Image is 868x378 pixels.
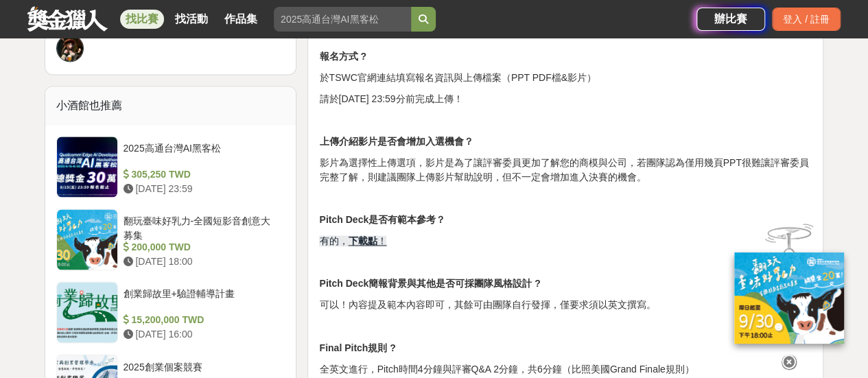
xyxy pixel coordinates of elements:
[56,34,84,62] a: Avatar
[56,136,285,198] a: 2025高通台灣AI黑客松 305,250 TWD [DATE] 23:59
[124,141,280,167] div: 2025高通台灣AI黑客松
[377,235,386,246] u: ！
[319,71,812,85] p: 於TSWC官網連結填寫報名資訊與上傳檔案（PPT PDF檔&影片）
[274,7,411,32] input: 2025高通台灣AI黑客松
[319,92,812,106] p: 請於[DATE] 23:59分前完成上傳！
[56,281,285,343] a: 創業歸故里+驗證輔導計畫 15,200,000 TWD [DATE] 16:00
[319,51,366,62] strong: 報名方式 ?
[124,182,280,196] div: [DATE] 23:59
[319,362,812,376] p: 全英文進行，Pitch時間4分鐘與評審Q&A 2分鐘，共6分鐘（比照美國Grand Finale規則）
[124,313,280,327] div: 15,200,000 TWD
[696,8,765,31] a: 辦比賽
[169,10,213,29] a: 找活動
[120,10,164,29] a: 找比賽
[124,327,280,342] div: [DATE] 16:00
[124,214,280,240] div: 翻玩臺味好乳力-全國短影音創意大募集
[124,167,280,182] div: 305,250 TWD
[57,35,83,61] img: Avatar
[45,86,296,125] div: 小酒館也推薦
[219,10,263,29] a: 作品集
[319,136,473,147] strong: 上傳介紹影片是否會增加入選機會？
[124,240,280,255] div: 200,000 TWD
[319,298,812,312] p: 可以！內容提及範本內容即可，其餘可由團隊自行發揮，僅要求須以英文撰寫。
[56,209,285,270] a: 翻玩臺味好乳力-全國短影音創意大募集 200,000 TWD [DATE] 18:00
[319,156,812,185] p: 影片為選擇性上傳選項，影片是為了讓評審委員更加了解您的商模與公司，若團隊認為僅用幾頁PPT很難讓評審委員完整了解，則建議團隊上傳影片幫助說明，但不一定會增加進入決賽的機會。
[319,342,395,353] strong: Final Pitch規則 ?
[348,235,377,246] u: 下載點
[319,278,540,289] strong: Pitch Deck簡報背景與其他是否可採團隊風格設計 ?
[772,8,841,31] div: 登入 / 註冊
[124,287,280,313] div: 創業歸故里+驗證輔導計畫
[319,214,445,225] strong: Pitch Deck是否有範本參考？
[319,235,348,246] span: 有的，
[348,235,386,246] a: 下載點！
[124,255,280,269] div: [DATE] 18:00
[734,252,844,344] img: ff197300-f8ee-455f-a0ae-06a3645bc375.jpg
